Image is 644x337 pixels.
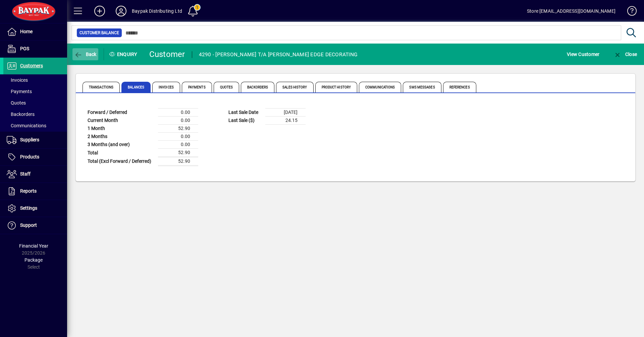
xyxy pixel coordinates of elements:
a: Communications [3,120,67,131]
span: Transactions [83,82,120,92]
td: Forward / Deferred [84,109,158,117]
span: Financial Year [19,243,48,249]
div: 4290 - [PERSON_NAME] T/A [PERSON_NAME] EDGE DECORATING [199,49,358,60]
span: Settings [20,205,37,211]
a: Home [3,23,67,40]
span: Payments [7,89,32,94]
span: Quotes [214,82,239,92]
td: Last Sale Date [225,109,265,117]
span: Invoices [152,82,180,92]
a: Backorders [3,109,67,120]
span: SMS Messages [403,82,441,92]
span: Support [20,222,37,228]
app-page-header-button: Close enquiry [606,48,644,60]
button: Back [72,48,98,60]
span: Sales History [276,82,313,92]
a: Settings [3,200,67,217]
span: Staff [20,171,31,177]
span: Customers [20,63,43,68]
a: Payments [3,86,67,97]
td: Current Month [84,117,158,125]
div: Store [EMAIL_ADDRESS][DOMAIN_NAME] [527,6,615,16]
td: 0.00 [158,109,198,117]
td: 52.90 [158,157,198,166]
td: [DATE] [265,109,306,117]
button: Add [89,5,110,17]
span: Close [613,52,637,57]
span: Payments [182,82,212,92]
a: Support [3,217,67,234]
a: Reports [3,183,67,200]
td: 0.00 [158,117,198,125]
div: Baypak Distributing Ltd [132,6,182,16]
td: 3 Months (and over) [84,141,158,149]
a: POS [3,41,67,57]
td: 52.90 [158,149,198,157]
a: Suppliers [3,132,67,148]
span: Package [24,257,43,263]
a: Invoices [3,74,67,86]
span: Balances [121,82,151,92]
span: Invoices [7,77,28,83]
span: Backorders [241,82,274,92]
td: 2 Months [84,133,158,141]
span: Back [74,52,97,57]
button: Close [612,48,639,60]
span: Home [20,29,33,34]
a: Staff [3,166,67,183]
app-page-header-button: Back [67,48,104,60]
td: Total [84,149,158,157]
td: 0.00 [158,141,198,149]
a: Knowledge Base [622,1,636,23]
span: Backorders [7,112,35,117]
a: Products [3,149,67,165]
span: Communications [359,82,401,92]
td: Total (Excl Forward / Deferred) [84,157,158,166]
span: Communications [7,123,46,128]
td: 52.90 [158,125,198,133]
span: Reports [20,188,37,194]
span: View Customer [567,49,599,60]
td: 24.15 [265,117,306,125]
span: Suppliers [20,137,39,142]
a: Quotes [3,97,67,109]
span: Customer Balance [79,29,119,36]
div: Customer [149,49,185,60]
span: Quotes [7,100,26,106]
button: Profile [110,5,132,17]
span: Products [20,154,39,159]
button: View Customer [565,48,601,60]
div: Enquiry [104,49,144,60]
td: 0.00 [158,133,198,141]
span: Product History [315,82,358,92]
td: Last Sale ($) [225,117,265,125]
span: References [443,82,476,92]
span: POS [20,46,29,51]
td: 1 Month [84,125,158,133]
